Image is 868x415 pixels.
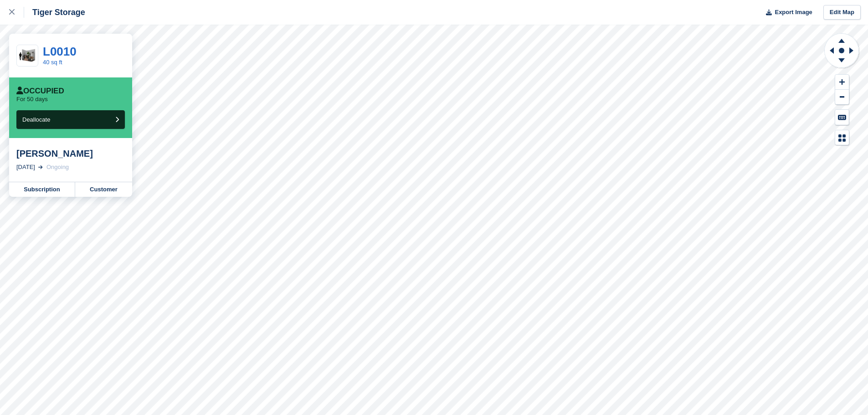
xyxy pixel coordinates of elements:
[24,7,85,18] div: Tiger Storage
[16,163,35,172] div: [DATE]
[46,163,69,172] div: Ongoing
[17,48,38,64] img: 40-sqft-unit.jpg
[823,5,861,20] a: Edit Map
[9,182,75,197] a: Subscription
[775,8,812,17] span: Export Image
[16,96,48,103] p: For 50 days
[38,165,43,169] img: arrow-right-light-icn-cde0832a797a2874e46488d9cf13f60e5c3a73dbe684e267c42b8395dfbc2abf.svg
[16,110,125,129] button: Deallocate
[16,87,64,96] div: Occupied
[22,116,50,123] span: Deallocate
[16,148,125,159] div: [PERSON_NAME]
[835,110,849,125] button: Keyboard Shortcuts
[835,130,849,145] button: Map Legend
[835,90,849,105] button: Zoom Out
[835,75,849,90] button: Zoom In
[43,45,77,58] a: L0010
[43,59,62,66] a: 40 sq ft
[760,5,812,20] button: Export Image
[75,182,132,197] a: Customer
